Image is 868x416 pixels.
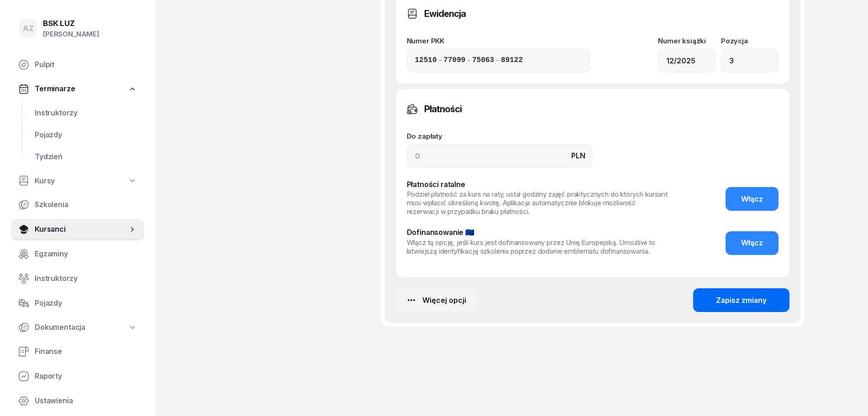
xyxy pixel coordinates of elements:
span: Szkolenia [35,199,137,211]
button: Włącz [726,231,779,255]
span: Instruktorzy [35,107,137,119]
a: Pojazdy [27,124,144,146]
a: Dokumentacja [11,317,144,338]
div: Płatności ratalne [407,179,670,191]
a: Szkolenia [11,194,144,216]
div: [PERSON_NAME] [43,28,99,40]
div: Podziel płatność za kurs na raty, ustal godziny zajęć praktycznych do których kursant musi wpłaci... [407,190,670,216]
a: Kursy [11,171,144,192]
span: Włącz [741,237,763,249]
a: Pulpit [11,54,144,76]
span: Włącz [741,193,763,205]
a: Ustawienia [11,390,144,412]
span: Pojazdy [35,129,137,141]
a: Instruktorzy [11,268,144,290]
span: Kursanci [35,224,128,235]
span: AZ [23,25,34,32]
span: Pojazdy [35,297,137,309]
div: Więcej opcji [406,295,466,307]
span: Ustawienia [35,395,137,407]
span: Raporty [35,370,137,382]
h3: Ewidencja [424,6,466,21]
div: Włącz tą opcję, jeśli kurs jest dofinansowany przez Unię Europejską. Umożliwi to łatwiejszą ident... [407,239,670,256]
span: Finanse [35,346,137,358]
a: Tydzień [27,146,144,168]
button: Włącz [726,187,779,211]
div: Dofinansowanie 🇪🇺 [407,227,670,239]
span: Tydzień [35,151,137,163]
button: Zapisz zmiany [693,288,789,312]
a: Kursanci [11,218,144,240]
div: Zapisz zmiany [716,295,767,307]
span: Pulpit [35,59,137,71]
div: BSK LUZ [43,20,99,27]
span: Terminarze [35,83,75,95]
a: Terminarze [11,78,144,99]
span: Kursy [35,175,55,187]
span: Egzaminy [35,248,137,260]
a: Egzaminy [11,243,144,265]
a: Pojazdy [11,292,144,314]
input: 0 [407,144,593,168]
span: Dokumentacja [35,322,85,333]
a: Finanse [11,341,144,363]
button: Więcej opcji [396,288,476,312]
h3: Płatności [424,102,462,116]
a: Instruktorzy [27,102,144,124]
span: Instruktorzy [35,273,137,285]
a: Raporty [11,365,144,387]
